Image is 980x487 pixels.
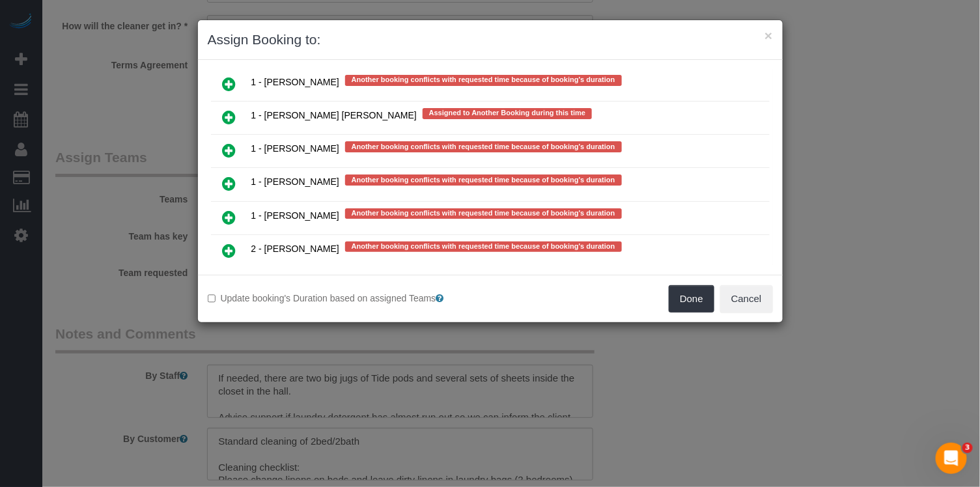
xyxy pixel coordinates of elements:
span: Another booking conflicts with requested time because of booking's duration [345,242,622,252]
span: 3 [962,443,973,453]
span: 1 - [PERSON_NAME] [251,210,339,221]
span: Another booking conflicts with requested time because of booking's duration [345,75,622,85]
button: × [764,29,772,42]
span: 1 - [PERSON_NAME] [251,77,339,88]
span: 1 - [PERSON_NAME] [251,144,339,154]
span: Another booking conflicts with requested time because of booking's duration [345,174,622,185]
span: Assigned to Another Booking during this time [423,108,592,118]
span: Another booking conflicts with requested time because of booking's duration [345,208,622,219]
button: Cancel [720,285,773,313]
button: Done [669,285,714,313]
label: Update booking's Duration based on assigned Teams [208,292,481,305]
span: Another booking conflicts with requested time because of booking's duration [345,141,622,152]
iframe: Intercom live chat [936,443,967,474]
span: 1 - [PERSON_NAME] [251,177,339,188]
input: Update booking's Duration based on assigned Teams [208,294,216,303]
span: 1 - [PERSON_NAME] [PERSON_NAME] [251,111,417,121]
h3: Assign Booking to: [208,30,773,49]
span: 2 - [PERSON_NAME] [251,244,339,254]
